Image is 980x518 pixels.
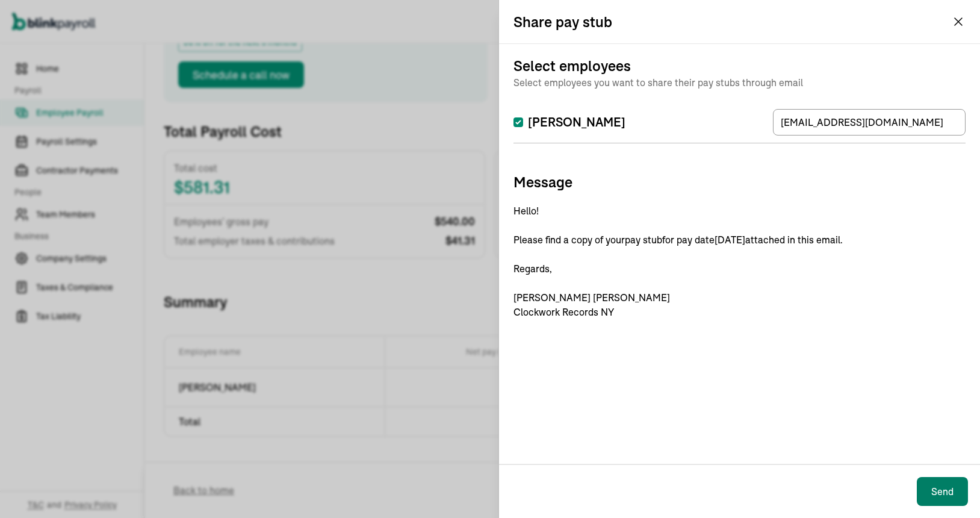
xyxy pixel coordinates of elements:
[513,114,625,131] label: [PERSON_NAME]
[513,117,523,127] input: [PERSON_NAME]
[513,12,612,31] h3: Share pay stub
[513,172,966,192] h3: Message
[513,75,966,99] span: Select employees you want to share their pay stubs through email
[513,204,966,319] p: Hello! Please find a copy of your pay stub for pay date [DATE] attached in this email. Regards, [...
[513,56,966,99] h3: Select employees
[773,109,966,136] input: TextInput
[917,477,968,506] button: Send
